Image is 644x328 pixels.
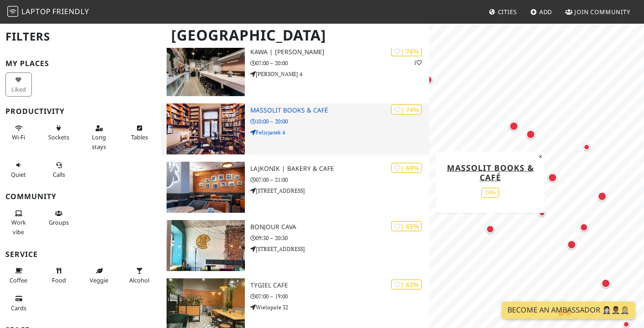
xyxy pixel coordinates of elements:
span: Cities [498,8,517,16]
div: Map marker [599,277,612,290]
span: People working [11,218,26,236]
div: | 65% [391,221,422,231]
div: Map marker [581,142,592,153]
img: Lajkonik | Bakery & Cafe [167,162,245,213]
p: [PERSON_NAME] 4 [250,70,429,78]
h1: [GEOGRAPHIC_DATA] [164,23,428,48]
h2: Filters [5,23,156,51]
button: Tables [126,121,152,145]
h3: My Places [5,59,156,68]
span: Alcohol [129,276,149,284]
span: Food [52,276,66,284]
span: Laptop [21,6,51,16]
a: kawa | Romanowicza | 76% 1 kawa | [PERSON_NAME] 07:00 – 20:00 [PERSON_NAME] 4 [161,45,430,96]
button: Coffee [5,263,32,287]
div: Map marker [537,208,548,219]
a: Massolit Books & Café [447,162,534,182]
button: Long stays [86,121,112,154]
span: Veggie [90,276,108,284]
div: Map marker [578,221,590,233]
span: Power sockets [48,133,69,141]
span: Credit cards [11,304,26,312]
p: [STREET_ADDRESS] [250,245,429,253]
h3: BonJour Cava [250,223,429,231]
a: LaptopFriendly LaptopFriendly [7,4,89,20]
img: Massolit Books & Café [167,103,245,154]
span: Add [539,8,553,16]
button: Groups [46,206,72,230]
button: Alcohol [126,263,152,287]
button: Work vibe [5,206,32,239]
p: Felicjanek 4 [250,128,429,137]
div: Map marker [524,128,537,141]
button: Cards [5,291,32,315]
h3: Service [5,250,156,259]
span: Group tables [49,218,69,226]
div: Map marker [507,120,520,133]
a: BonJour Cava | 65% BonJour Cava 09:30 – 20:30 [STREET_ADDRESS] [161,220,430,271]
button: Food [46,263,72,287]
h3: Productivity [5,107,156,116]
a: Become an Ambassador 🤵🏻‍♀️🤵🏾‍♂️🤵🏼‍♀️ [502,302,635,319]
span: Stable Wi-Fi [12,133,25,141]
img: BonJour Cava [167,220,245,271]
a: Cities [485,4,521,20]
img: kawa | Romanowicza [167,45,245,96]
h3: Massolit Books & Café [250,107,429,114]
h3: Lajkonik | Bakery & Cafe [250,165,429,173]
a: Massolit Books & Café | 74% Massolit Books & Café 10:00 – 20:00 Felicjanek 4 [161,103,430,154]
span: Long stays [92,133,106,150]
h3: Community [5,192,156,201]
p: 07:00 – 20:00 [250,59,429,67]
div: | 69% [391,163,422,173]
div: Map marker [484,223,496,235]
button: Veggie [86,263,112,287]
div: | 74% [391,104,422,115]
p: 09:30 – 20:30 [250,234,429,242]
span: Video/audio calls [53,170,65,179]
p: 07:00 – 19:00 [250,292,429,301]
button: Quiet [5,158,32,182]
span: Coffee [10,276,27,284]
div: Map marker [546,171,559,184]
div: Map marker [596,190,609,203]
span: Work-friendly tables [131,133,148,141]
div: Map marker [565,238,578,251]
p: 1 [414,58,422,67]
a: Join Community [562,4,634,20]
span: Friendly [52,6,89,16]
p: [STREET_ADDRESS] [250,186,429,195]
p: Wielopole 32 [250,303,429,312]
span: Join Community [574,8,630,16]
h3: Tygiel Cafe [250,282,429,289]
p: 10:00 – 20:00 [250,117,429,126]
div: 74% [481,187,499,198]
button: Sockets [46,121,72,145]
button: Wi-Fi [5,121,32,145]
span: Quiet [11,170,26,179]
button: Calls [46,158,72,182]
div: | 62% [391,279,422,290]
img: LaptopFriendly [7,6,18,17]
p: 07:00 – 21:00 [250,175,429,184]
button: Close popup [536,151,545,161]
a: Lajkonik | Bakery & Cafe | 69% Lajkonik | Bakery & Cafe 07:00 – 21:00 [STREET_ADDRESS] [161,162,430,213]
a: Add [527,4,556,20]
